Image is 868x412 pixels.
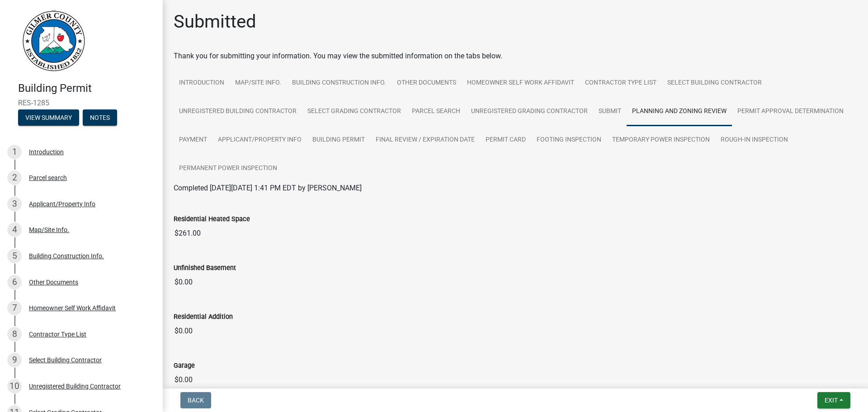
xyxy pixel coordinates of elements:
[29,383,121,389] div: Unregistered Building Contractor
[29,149,64,155] div: Introduction
[18,99,145,107] span: RES-1285
[307,126,370,155] a: Building Permit
[180,392,211,408] button: Back
[29,305,116,311] div: Homeowner Self Work Affidavit
[29,331,86,337] div: Contractor Type List
[287,69,392,98] a: Building Construction Info.
[7,275,22,289] div: 6
[174,11,256,33] h1: Submitted
[825,397,838,404] span: Exit
[83,109,117,126] button: Notes
[7,327,22,341] div: 8
[7,353,22,367] div: 9
[7,379,22,393] div: 10
[7,145,22,159] div: 1
[302,97,406,126] a: Select Grading Contractor
[7,249,22,263] div: 5
[732,97,849,126] a: Permit Approval Determination
[29,253,104,259] div: Building Construction Info.
[480,126,531,155] a: Permit Card
[7,223,22,237] div: 4
[593,97,627,126] a: Submit
[462,69,580,98] a: Homeowner Self Work Affidavit
[18,109,79,126] button: View Summary
[174,216,250,223] label: Residential Heated Space
[29,279,78,285] div: Other Documents
[29,201,95,207] div: Applicant/Property Info
[466,97,593,126] a: Unregistered Grading Contractor
[370,126,480,155] a: Final Review / Expiration Date
[174,126,212,155] a: Payment
[212,126,307,155] a: Applicant/Property Info
[7,170,22,185] div: 2
[607,126,715,155] a: Temporary Power Inspection
[18,114,79,122] wm-modal-confirm: Summary
[580,69,662,98] a: Contractor Type List
[627,97,732,126] a: Planning and Zoning Review
[29,175,67,181] div: Parcel search
[29,357,102,363] div: Select Building Contractor
[174,265,236,271] label: Unfinished Basement
[174,314,233,320] label: Residential Addition
[715,126,793,155] a: Rough-In Inspection
[188,397,204,404] span: Back
[18,82,156,95] h4: Building Permit
[174,69,230,98] a: Introduction
[7,301,22,315] div: 7
[83,114,117,122] wm-modal-confirm: Notes
[817,392,850,408] button: Exit
[174,154,283,183] a: Permanent Power Inspection
[174,363,195,369] label: Garage
[392,69,462,98] a: Other Documents
[406,97,466,126] a: Parcel search
[18,9,86,72] img: Gilmer County, Georgia
[662,69,767,98] a: Select Building Contractor
[7,197,22,211] div: 3
[174,184,362,192] span: Completed [DATE][DATE] 1:41 PM EDT by [PERSON_NAME]
[531,126,607,155] a: Footing Inspection
[174,51,857,62] div: Thank you for submitting your information. You may view the submitted information on the tabs below.
[174,97,302,126] a: Unregistered Building Contractor
[29,227,69,233] div: Map/Site Info.
[230,69,287,98] a: Map/Site Info.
